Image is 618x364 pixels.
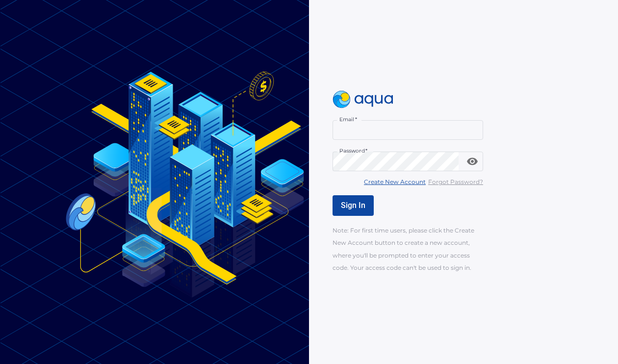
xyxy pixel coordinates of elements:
img: logo [333,91,393,108]
span: Sign In [341,201,365,210]
button: toggle password visibility [463,152,482,171]
u: Forgot Password? [428,178,483,185]
span: Note: For first time users, please click the Create New Account button to create a new account, w... [333,227,474,271]
label: Password [339,147,367,155]
label: Email [339,116,357,123]
button: Sign In [333,195,374,216]
u: Create New Account [364,178,426,185]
